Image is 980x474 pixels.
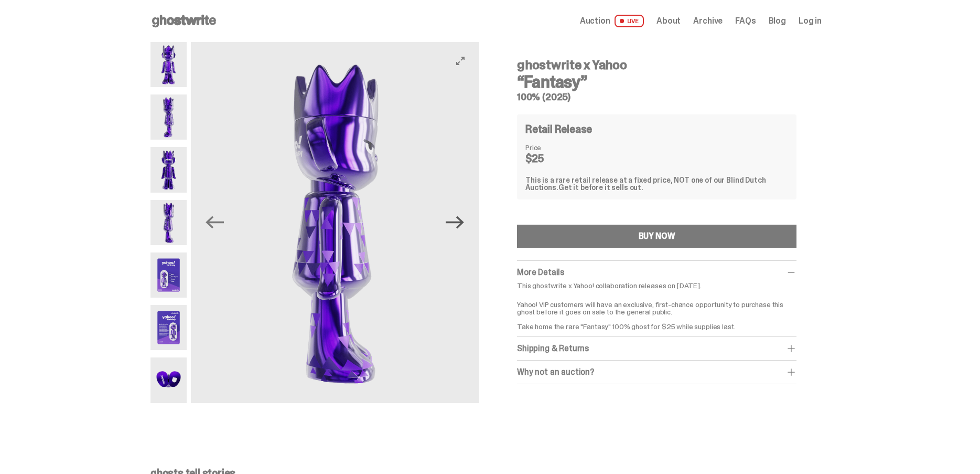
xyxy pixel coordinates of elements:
h4: Retail Release [525,124,592,134]
button: View full-screen [454,55,467,67]
div: Why not an auction? [517,367,796,377]
button: Previous [203,211,227,234]
span: More Details [517,267,564,278]
img: Yahoo-HG---6.png [150,305,187,350]
h5: 100% (2025) [517,92,796,102]
p: This ghostwrite x Yahoo! collaboration releases on [DATE]. [517,282,796,289]
span: Auction [580,17,610,25]
span: LIVE [615,15,644,27]
div: This is a rare retail release at a fixed price, NOT one of our Blind Dutch Auctions. [525,176,788,191]
a: Log in [799,17,822,25]
a: FAQs [735,17,756,25]
a: Auction LIVE [580,15,644,27]
h3: “Fantasy” [517,73,796,90]
button: Next [444,211,467,234]
img: Yahoo-HG---3.png [150,147,187,192]
img: Yahoo-HG---4.png [150,200,187,245]
img: Yahoo-HG---1.png [150,42,187,87]
a: About [656,17,681,25]
span: Get it before it sells out. [558,183,643,192]
p: Yahoo! VIP customers will have an exclusive, first-chance opportunity to purchase this ghost befo... [517,293,796,330]
div: Shipping & Returns [517,343,796,354]
a: Archive [693,17,723,25]
img: Yahoo-HG---5.png [150,252,187,298]
dt: Price [525,144,578,151]
a: Blog [769,17,786,25]
img: Yahoo-HG---2.png [150,94,187,140]
img: Yahoo-HG---4.png [191,42,479,403]
dd: $25 [525,153,578,164]
h4: ghostwrite x Yahoo [517,59,796,71]
img: Yahoo-HG---7.png [150,357,187,403]
div: BUY NOW [639,232,675,240]
button: BUY NOW [517,225,796,248]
